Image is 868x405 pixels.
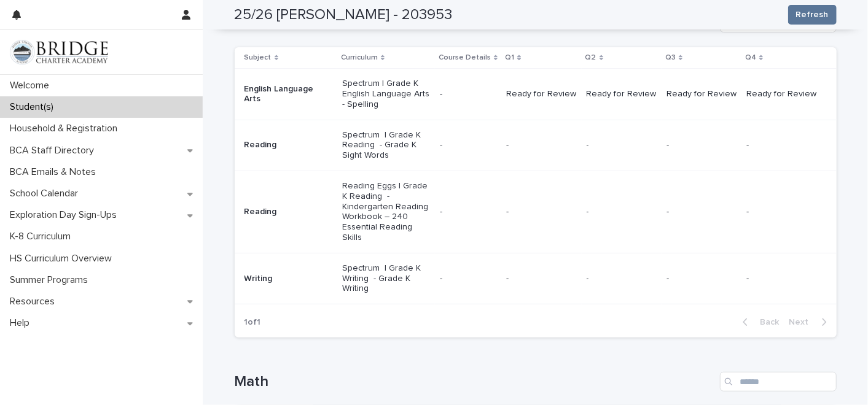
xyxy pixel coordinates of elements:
[235,307,271,337] p: 1 of 1
[506,274,576,284] p: -
[440,207,496,217] p: -
[5,209,127,221] p: Exploration Day Sign-Ups
[244,274,332,284] p: Writing
[342,263,430,294] p: Spectrum | Grade K Writing - Grade K Writing
[788,5,837,25] button: Refresh
[506,140,576,150] p: -
[342,130,430,161] p: Spectrum | Grade K Reading - Grade K Sight Words
[587,89,657,99] p: Ready for Review
[587,274,657,284] p: -
[753,318,780,326] span: Back
[505,51,514,64] p: Q1
[506,207,576,217] p: -
[244,140,332,150] p: Reading
[746,274,816,284] p: -
[5,123,127,134] p: Household & Registration
[746,140,816,150] p: -
[5,296,65,307] p: Resources
[784,317,837,328] button: Next
[5,274,98,286] p: Summer Programs
[745,51,756,64] p: Q4
[342,181,430,243] p: Reading Eggs | Grade K Reading - Kindergarten Reading Workbook – 240 Essential Reading Skills
[667,274,737,284] p: -
[10,40,108,64] img: V1C1m3IdTEidaUdm9Hs0
[5,317,39,329] p: Help
[341,51,378,64] p: Curriculum
[746,207,816,217] p: -
[440,140,496,150] p: -
[235,69,837,120] tr: English Language ArtsSpectrum | Grade K English Language Arts - Spelling-Ready for ReviewReady fo...
[235,373,715,391] h1: Math
[5,166,106,178] p: BCA Emails & Notes
[587,140,657,150] p: -
[5,188,88,199] p: School Calendar
[5,145,104,156] p: BCA Staff Directory
[5,101,63,113] p: Student(s)
[244,51,272,64] p: Subject
[5,231,80,242] p: K-8 Curriculum
[244,84,332,105] p: English Language Arts
[506,89,576,99] p: Ready for Review
[5,253,122,264] p: HS Curriculum Overview
[746,89,816,99] p: Ready for Review
[585,51,596,64] p: Q2
[667,89,737,99] p: Ready for Review
[667,140,737,150] p: -
[667,207,737,217] p: -
[5,80,59,91] p: Welcome
[440,89,496,99] p: -
[789,318,816,326] span: Next
[235,171,837,253] tr: ReadingReading Eggs | Grade K Reading - Kindergarten Reading Workbook – 240 Essential Reading Ski...
[440,274,496,284] p: -
[235,6,453,24] h2: 25/26 [PERSON_NAME] - 203953
[733,317,784,328] button: Back
[439,51,491,64] p: Course Details
[235,120,837,171] tr: ReadingSpectrum | Grade K Reading - Grade K Sight Words-----
[235,253,837,304] tr: WritingSpectrum | Grade K Writing - Grade K Writing-----
[342,79,430,109] p: Spectrum | Grade K English Language Arts - Spelling
[244,207,332,217] p: Reading
[665,51,676,64] p: Q3
[720,372,837,391] input: Search
[796,9,829,21] span: Refresh
[587,207,657,217] p: -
